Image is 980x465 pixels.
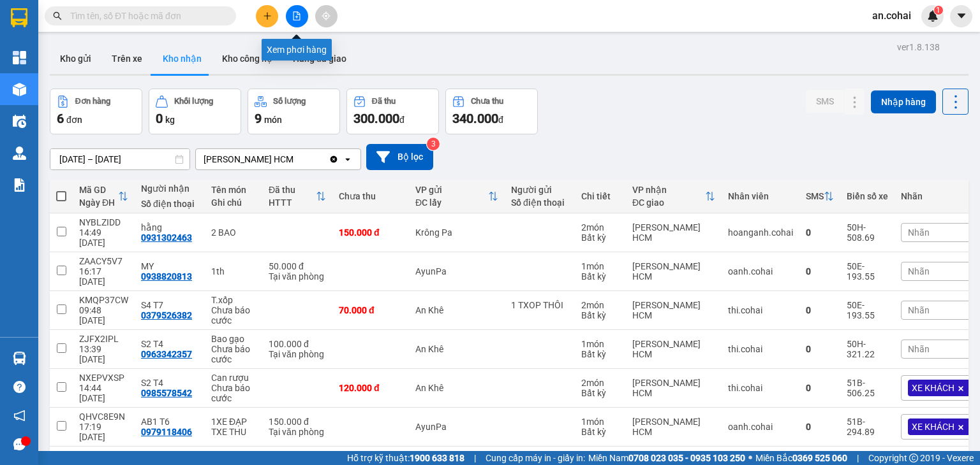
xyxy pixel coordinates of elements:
div: Số lượng [273,97,306,106]
span: món [264,115,282,125]
span: kg [165,115,175,125]
button: Bộ lọc [366,144,433,170]
button: Kho công nợ [212,43,283,74]
span: 340.000 [452,111,498,126]
div: thi.cohai [728,383,793,393]
input: Select a date range. [50,149,189,169]
span: 0 [156,111,163,126]
div: Tên món [211,185,256,195]
span: XE KHÁCH [912,421,954,433]
button: Nhập hàng [871,90,936,113]
div: Bất kỳ [581,232,620,243]
div: 51B-294.89 [847,417,888,437]
button: Đơn hàng6đơn [50,89,142,134]
div: ver 1.8.138 [897,40,940,54]
div: KMQP37CW [79,295,128,305]
img: logo-vxr [11,8,27,27]
span: | [474,451,476,465]
input: Tìm tên, số ĐT hoặc mã đơn [70,9,221,23]
div: hằng [141,222,198,232]
div: [PERSON_NAME] HCM [204,153,293,166]
input: Selected Trần Phú HCM. [295,153,296,166]
span: Nhãn [908,266,930,276]
div: 50H-321.22 [847,339,888,359]
div: Biển số xe [847,191,888,201]
div: 0 [806,344,834,354]
span: caret-down [956,10,967,22]
div: T.xốp [211,295,256,305]
button: Chưa thu340.000đ [445,89,538,134]
button: Khối lượng0kg [149,89,241,134]
div: 0985578542 [141,388,192,398]
div: 0379526382 [141,310,192,320]
button: file-add [286,5,308,27]
span: [PERSON_NAME] HCM [114,69,249,85]
span: plus [263,11,272,20]
span: 300.000 [353,111,399,126]
div: 0 [806,422,834,432]
div: Ghi chú [211,197,256,208]
button: Số lượng9món [248,89,340,134]
th: Toggle SortBy [799,180,840,213]
th: Toggle SortBy [409,180,505,213]
th: Toggle SortBy [73,180,135,213]
span: message [13,438,26,450]
sup: 1 [934,6,943,15]
div: 0938820813 [141,271,192,282]
img: solution-icon [13,178,26,192]
span: 1 [936,6,940,15]
div: 50.000 đ [269,261,326,271]
div: Chưa thu [471,97,503,106]
div: Số điện thoại [511,197,568,208]
strong: 0369 525 060 [792,453,847,463]
div: Bất kỳ [581,310,620,320]
div: 13:39 [DATE] [79,344,128,364]
div: 17:19 [DATE] [79,422,128,442]
button: Đã thu300.000đ [346,89,439,134]
div: ZJFX2IPL [79,334,128,344]
span: đơn [66,115,82,125]
span: đ [498,115,503,125]
div: Khối lượng [174,97,213,106]
div: Đã thu [269,185,316,195]
button: Hàng đã giao [283,43,357,74]
div: Chưa báo cước [211,305,256,325]
div: 0979118406 [141,427,192,437]
b: Cô Hai [33,9,85,28]
span: Cung cấp máy in - giấy in: [486,451,585,465]
div: 14:49 [DATE] [79,227,128,248]
div: VP gửi [415,185,488,195]
span: TẬP THƯ [114,88,197,110]
div: An Khê [415,383,498,393]
div: Bất kỳ [581,427,620,437]
div: QHVC8E9N [79,411,128,422]
div: NYBLZIDD [79,217,128,227]
div: 50E-193.55 [847,261,888,282]
button: Trên xe [101,43,152,74]
span: ⚪️ [748,455,752,461]
span: copyright [909,454,918,462]
span: | [857,451,859,465]
div: Bất kỳ [581,271,620,282]
div: Đã thu [372,97,396,106]
button: caret-down [950,5,972,27]
img: dashboard-icon [13,51,26,64]
div: Bất kỳ [581,349,620,359]
div: 1 món [581,261,620,271]
svg: Clear value [329,154,339,164]
div: 0 [806,266,834,276]
div: Bất kỳ [581,388,620,398]
span: đ [399,115,405,125]
div: 0 [806,305,834,315]
div: S2 T4 [141,378,198,388]
div: 100.000 đ [269,339,326,349]
span: 6 [57,111,64,126]
div: 50H-508.69 [847,222,888,243]
div: ĐC lấy [415,197,488,208]
div: AyunPa [415,422,498,432]
div: Đơn hàng [75,97,110,106]
div: 1XE ĐẠP [211,417,256,427]
svg: open [343,154,353,164]
span: Miền Nam [588,451,745,465]
div: HTTT [269,197,316,208]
